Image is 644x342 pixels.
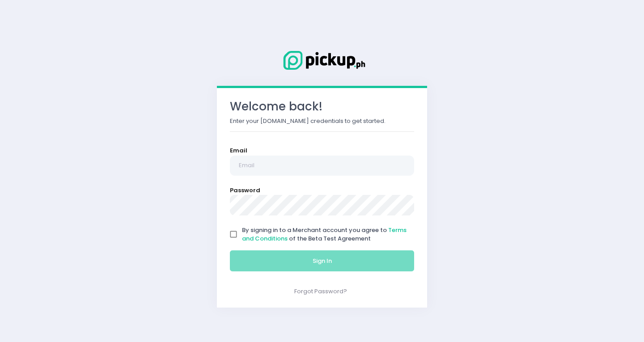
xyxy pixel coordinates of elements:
button: Sign In [230,250,414,272]
a: Terms and Conditions [242,226,407,243]
img: Logo [277,49,367,72]
a: Forgot Password? [294,287,347,296]
input: Email [230,156,414,176]
h3: Welcome back! [230,100,414,114]
label: Password [230,186,260,195]
p: Enter your [DOMAIN_NAME] credentials to get started. [230,117,414,126]
span: By signing in to a Merchant account you agree to of the Beta Test Agreement [242,226,407,243]
label: Email [230,146,247,155]
span: Sign In [313,257,332,265]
